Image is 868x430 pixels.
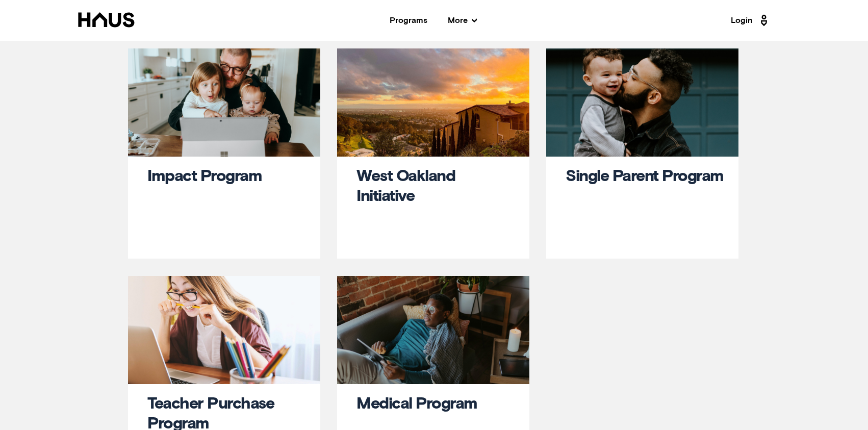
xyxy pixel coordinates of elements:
a: Medical Program [356,396,477,412]
a: Programs [390,16,427,24]
a: Impact Program [147,168,262,185]
span: More [448,16,477,24]
a: Single Parent Program [566,168,724,185]
a: Login [731,12,771,29]
a: West Oakland Initiative [356,168,455,205]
